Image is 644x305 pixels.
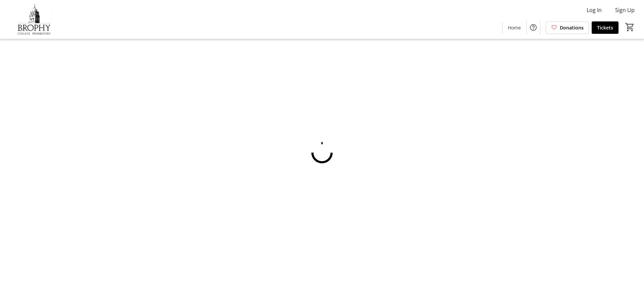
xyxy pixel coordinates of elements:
[527,21,540,34] button: Help
[508,24,521,31] span: Home
[4,3,64,36] img: Brophy College Preparatory 's Logo
[502,21,526,34] a: Home
[592,21,619,34] a: Tickets
[587,6,602,14] span: Log In
[560,24,584,31] span: Donations
[581,5,607,15] button: Log In
[546,21,589,34] a: Donations
[615,6,635,14] span: Sign Up
[610,5,640,15] button: Sign Up
[597,24,613,31] span: Tickets
[624,21,636,33] button: Cart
